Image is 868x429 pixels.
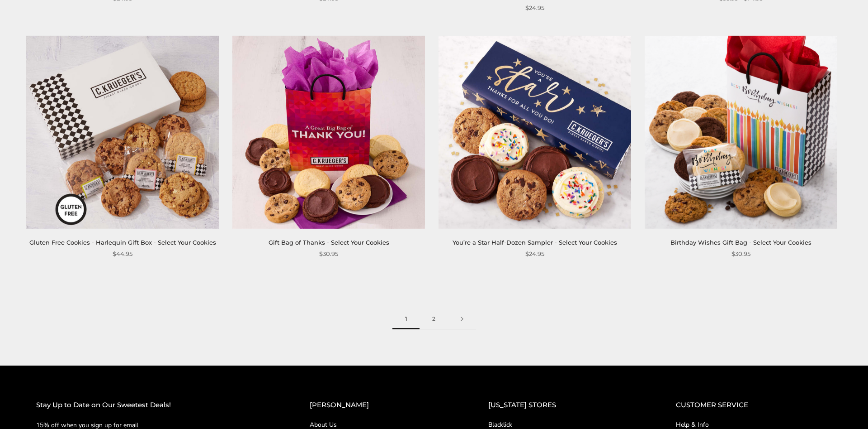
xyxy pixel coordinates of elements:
h2: Stay Up to Date on Our Sweetest Deals! [36,400,274,411]
span: $24.95 [525,249,544,259]
span: $30.95 [319,249,338,259]
a: Gift Bag of Thanks - Select Your Cookies [269,239,389,246]
span: $30.95 [731,249,750,259]
img: You’re a Star Half-Dozen Sampler - Select Your Cookies [439,36,631,229]
a: Next page [448,309,476,329]
iframe: Sign Up via Text for Offers [7,395,94,422]
img: Gluten Free Cookies - Harlequin Gift Box - Select Your Cookies [26,36,219,229]
h2: [PERSON_NAME] [310,400,453,411]
h2: CUSTOMER SERVICE [676,400,832,411]
span: $44.95 [113,249,132,259]
img: Birthday Wishes Gift Bag - Select Your Cookies [645,36,837,229]
span: $24.95 [525,3,544,13]
a: Gluten Free Cookies - Harlequin Gift Box - Select Your Cookies [29,239,216,246]
span: 1 [392,309,420,329]
a: You’re a Star Half-Dozen Sampler - Select Your Cookies [453,239,617,246]
img: Gift Bag of Thanks - Select Your Cookies [232,36,425,229]
a: 2 [420,309,448,329]
h2: [US_STATE] STORES [488,400,640,411]
a: Birthday Wishes Gift Bag - Select Your Cookies [670,239,811,246]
